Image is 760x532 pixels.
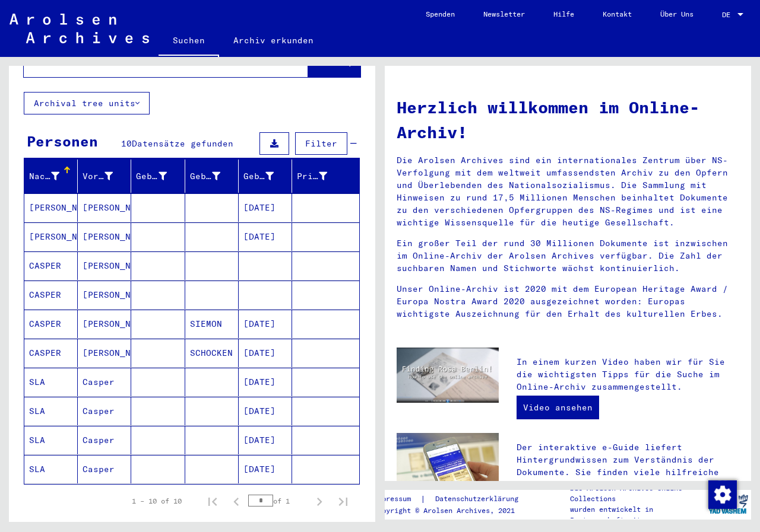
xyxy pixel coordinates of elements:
[308,489,331,513] button: Next page
[570,504,705,525] p: wurden entwickelt in Partnerschaft mit
[426,493,533,505] a: Datenschutzerklärung
[305,138,337,149] span: Filter
[239,339,292,367] mat-cell: [DATE]
[78,222,131,251] mat-cell: [PERSON_NAME]
[78,193,131,222] mat-cell: [PERSON_NAME]
[185,310,239,338] mat-cell: SIEMON
[373,505,533,516] p: Copyright © Arolsen Archives, 2021
[397,154,739,229] p: Die Arolsen Archives sind ein internationales Zentrum über NS-Verfolgung mit dem weltweit umfasse...
[708,480,737,509] img: Zustimmung ändern
[78,368,131,396] mat-cell: Casper
[331,489,355,513] button: Last page
[239,455,292,483] mat-cell: [DATE]
[239,397,292,425] mat-cell: [DATE]
[24,251,78,280] mat-cell: CASPER
[239,310,292,338] mat-cell: [DATE]
[24,426,78,454] mat-cell: SLA
[121,138,132,149] span: 10
[397,237,739,275] p: Ein großer Teil der rund 30 Millionen Dokumente ist inzwischen im Online-Archiv der Arolsen Archi...
[29,170,59,183] div: Nachname
[27,130,98,152] div: Personen
[297,170,327,183] div: Prisoner #
[136,167,184,186] div: Geburtsname
[78,251,131,280] mat-cell: [PERSON_NAME]
[517,396,599,419] a: Video ansehen
[224,489,248,513] button: Previous page
[78,281,131,309] mat-cell: [PERSON_NAME]
[517,441,739,516] p: Der interaktive e-Guide liefert Hintergrundwissen zum Verständnis der Dokumente. Sie finden viele...
[131,160,185,193] mat-header-cell: Geburtsname
[239,222,292,251] mat-cell: [DATE]
[24,193,78,222] mat-cell: [PERSON_NAME]
[78,310,131,338] mat-cell: [PERSON_NAME]
[24,339,78,367] mat-cell: CASPER
[24,92,150,114] button: Archival tree units
[570,483,705,504] p: Die Arolsen Archives Online-Collections
[132,138,233,149] span: Datensätze gefunden
[706,489,750,519] img: yv_logo.png
[132,496,182,506] div: 1 – 10 of 10
[190,170,220,183] div: Geburt‏
[297,167,345,186] div: Prisoner #
[24,397,78,425] mat-cell: SLA
[78,160,131,193] mat-header-cell: Vorname
[190,167,238,186] div: Geburt‏
[78,426,131,454] mat-cell: Casper
[239,160,292,193] mat-header-cell: Geburtsdatum
[373,493,420,505] a: Impressum
[78,339,131,367] mat-cell: [PERSON_NAME]
[24,368,78,396] mat-cell: SLA
[397,433,499,501] img: eguide.jpg
[239,368,292,396] mat-cell: [DATE]
[722,11,735,19] span: DE
[292,160,359,193] mat-header-cell: Prisoner #
[239,193,292,222] mat-cell: [DATE]
[248,495,308,506] div: of 1
[397,283,739,320] p: Unser Online-Archiv ist 2020 mit dem European Heritage Award / Europa Nostra Award 2020 ausgezeic...
[24,455,78,483] mat-cell: SLA
[185,339,239,367] mat-cell: SCHOCKEN
[24,222,78,251] mat-cell: [PERSON_NAME]
[78,397,131,425] mat-cell: Casper
[295,132,347,155] button: Filter
[243,167,292,186] div: Geburtsdatum
[708,480,736,508] div: Zustimmung ändern
[243,170,274,183] div: Geburtsdatum
[397,95,739,145] h1: Herzlich willkommen im Online-Archiv!
[24,281,78,309] mat-cell: CASPER
[83,167,131,186] div: Vorname
[373,493,533,505] div: |
[239,426,292,454] mat-cell: [DATE]
[24,160,78,193] mat-header-cell: Nachname
[29,167,77,186] div: Nachname
[78,455,131,483] mat-cell: Casper
[159,26,219,57] a: Suchen
[9,14,149,43] img: Arolsen_neg.svg
[219,26,328,55] a: Archiv erkunden
[83,170,113,183] div: Vorname
[136,170,166,183] div: Geburtsname
[397,348,499,403] img: video.jpg
[201,489,224,513] button: First page
[517,356,739,393] p: In einem kurzen Video haben wir für Sie die wichtigsten Tipps für die Suche im Online-Archiv zusa...
[185,160,239,193] mat-header-cell: Geburt‏
[24,310,78,338] mat-cell: CASPER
